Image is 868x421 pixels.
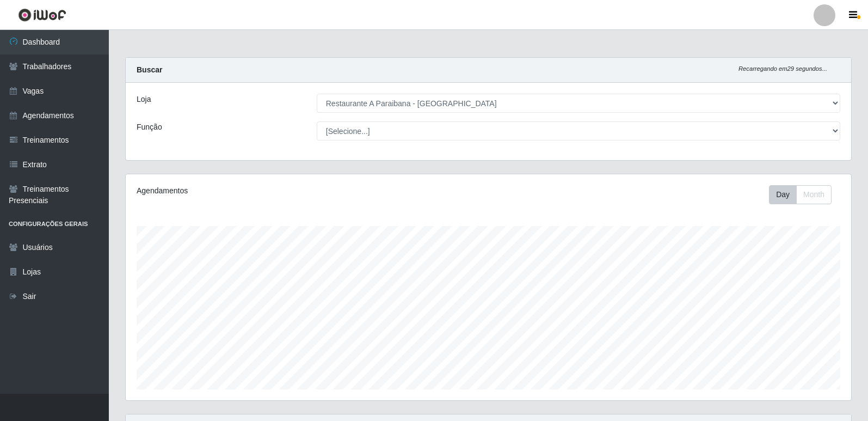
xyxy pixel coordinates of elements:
div: Toolbar with button groups [769,185,840,204]
label: Loja [137,94,151,105]
button: Day [769,185,797,204]
strong: Buscar [137,65,162,74]
div: First group [769,185,832,204]
div: Agendamentos [137,185,420,197]
button: Month [796,185,832,204]
label: Função [137,121,162,133]
img: CoreUI Logo [18,8,66,22]
i: Recarregando em 29 segundos... [738,65,827,72]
